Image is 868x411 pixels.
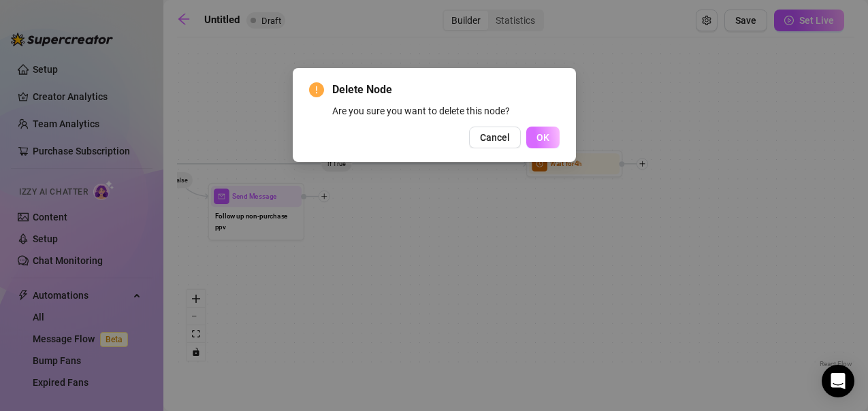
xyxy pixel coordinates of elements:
span: OK [536,132,549,143]
span: Cancel [480,132,510,143]
div: Are you sure you want to delete this node? [332,103,560,118]
button: OK [526,127,560,148]
span: Delete Node [332,82,560,98]
span: exclamation-circle [309,82,324,97]
button: Cancel [469,127,521,148]
div: Open Intercom Messenger [822,365,854,397]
